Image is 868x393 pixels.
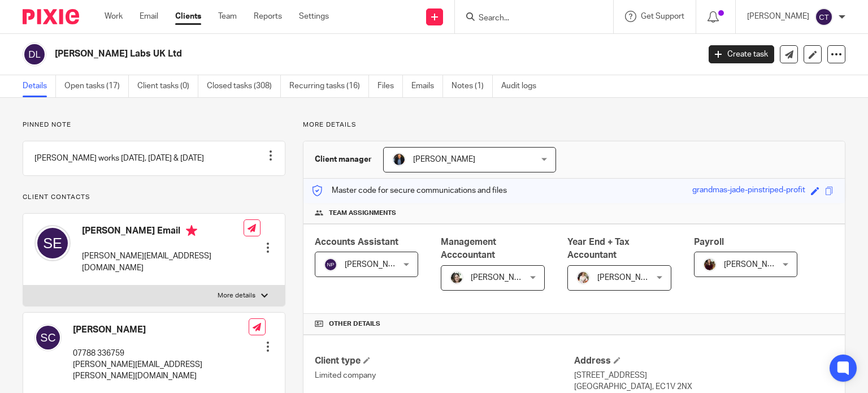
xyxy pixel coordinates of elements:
[315,237,398,247] span: Accounts Assistant
[377,75,403,97] a: Files
[23,193,285,202] p: Client contacts
[105,11,123,22] a: Work
[329,209,396,218] span: Team assignments
[34,324,62,351] img: svg%3E
[23,42,46,66] img: svg%3E
[709,45,774,63] a: Create task
[73,348,249,359] p: 07788 336759
[299,11,329,22] a: Settings
[345,261,407,269] span: [PERSON_NAME]
[703,258,717,271] img: MaxAcc_Sep21_ElliDeanPhoto_030.jpg
[478,14,579,24] input: Search
[254,11,282,22] a: Reports
[218,11,237,22] a: Team
[692,184,805,197] div: grandmas-jade-pinstriped-profit
[576,271,590,284] img: Kayleigh%20Henson.jpeg
[329,319,380,329] span: Other details
[501,75,545,97] a: Audit logs
[724,261,786,269] span: [PERSON_NAME]
[747,11,809,22] p: [PERSON_NAME]
[312,185,507,196] p: Master code for secure communications and files
[55,48,565,60] h2: [PERSON_NAME] Labs UK Ltd
[218,291,255,300] p: More details
[441,237,496,260] span: Management Acccountant
[574,381,834,392] p: [GEOGRAPHIC_DATA], EC1V 2NX
[597,274,659,282] span: [PERSON_NAME]
[324,258,337,271] img: svg%3E
[452,75,493,97] a: Notes (1)
[450,271,463,284] img: barbara-raine-.jpg
[34,225,71,261] img: svg%3E
[73,359,249,382] p: [PERSON_NAME][EMAIL_ADDRESS][PERSON_NAME][DOMAIN_NAME]
[315,370,574,381] p: Limited company
[175,11,201,22] a: Clients
[23,9,79,24] img: Pixie
[315,355,574,367] h4: Client type
[815,8,833,26] img: svg%3E
[23,75,56,97] a: Details
[82,225,244,239] h4: [PERSON_NAME] Email
[289,75,369,97] a: Recurring tasks (16)
[186,225,197,236] i: Primary
[23,120,285,129] p: Pinned note
[567,237,630,260] span: Year End + Tax Accountant
[207,75,281,97] a: Closed tasks (308)
[82,251,244,274] p: [PERSON_NAME][EMAIL_ADDRESS][DOMAIN_NAME]
[303,120,845,129] p: More details
[64,75,129,97] a: Open tasks (17)
[411,75,443,97] a: Emails
[137,75,198,97] a: Client tasks (0)
[315,154,372,165] h3: Client manager
[413,156,475,163] span: [PERSON_NAME]
[574,355,834,367] h4: Address
[471,274,533,282] span: [PERSON_NAME]
[140,11,158,22] a: Email
[641,12,684,20] span: Get Support
[574,370,834,381] p: [STREET_ADDRESS]
[392,153,406,166] img: martin-hickman.jpg
[73,324,249,336] h4: [PERSON_NAME]
[694,237,724,247] span: Payroll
